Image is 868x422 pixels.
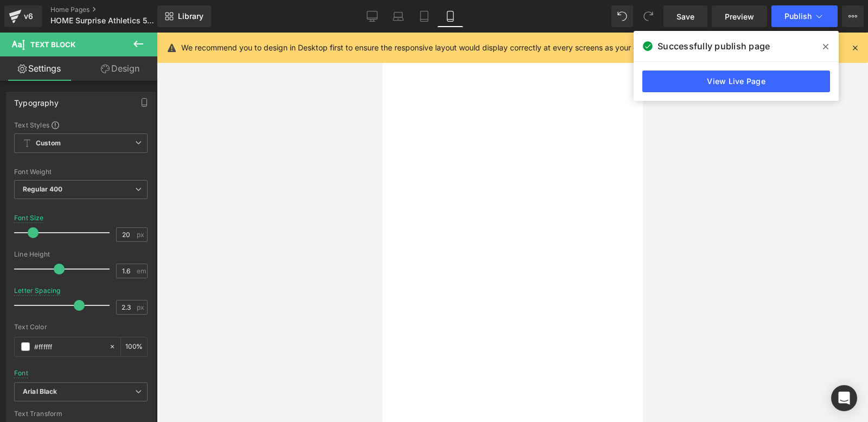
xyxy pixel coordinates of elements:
div: Open Intercom Messenger [831,385,857,411]
button: More [842,5,864,27]
a: Preview [712,5,767,27]
div: Font Weight [14,168,148,176]
span: Publish [784,12,812,21]
a: Laptop [385,5,411,27]
b: Regular 400 [23,185,63,193]
div: Typography [14,92,59,107]
span: Library [178,11,203,21]
div: Text Color [14,323,148,331]
div: Font [14,369,28,377]
i: Arial Black [23,387,58,397]
div: Letter Spacing [14,287,61,295]
button: Publish [771,5,838,27]
a: Tablet [411,5,437,27]
input: Color [34,341,104,353]
a: Design [81,56,159,81]
div: v6 [22,9,35,23]
div: Text Transform [14,410,148,418]
div: Font Size [14,214,44,222]
span: em [137,267,146,274]
span: Text Block [30,40,75,49]
span: px [137,231,146,238]
a: v6 [4,5,42,27]
a: Mobile [437,5,463,27]
span: px [137,304,146,311]
button: Undo [611,5,633,27]
a: New Library [157,5,211,27]
a: Home Pages [50,5,175,14]
div: % [121,337,147,356]
b: Custom [36,139,61,148]
span: Save [676,11,694,22]
a: View Live Page [642,71,830,92]
button: Redo [637,5,659,27]
a: Desktop [359,5,385,27]
div: Text Styles [14,120,148,129]
div: Line Height [14,251,148,258]
span: Successfully publish page [658,40,770,53]
span: HOME Surprise Athletics 5 juin [50,16,155,25]
span: Preview [725,11,754,22]
p: We recommend you to design in Desktop first to ensure the responsive layout would display correct... [181,42,678,54]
